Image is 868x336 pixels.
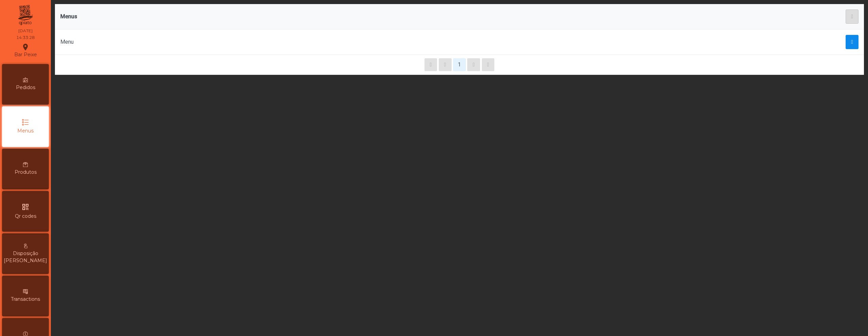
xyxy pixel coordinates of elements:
[16,35,35,41] div: 14:33:28
[14,42,37,59] div: Bar Peixe
[17,127,34,134] span: Menus
[15,213,36,220] span: Qr codes
[60,38,487,46] div: Menu
[453,58,466,71] button: 1
[17,3,34,27] img: qpiato
[16,84,35,91] span: Pedidos
[21,203,29,211] i: qr_code
[18,28,33,34] div: [DATE]
[55,4,492,29] th: Menus
[11,296,40,303] span: Transactions
[15,169,37,176] span: Produtos
[4,250,47,264] span: Disposição [PERSON_NAME]
[21,43,29,51] i: location_on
